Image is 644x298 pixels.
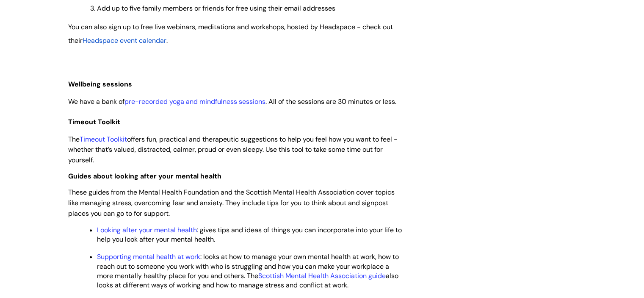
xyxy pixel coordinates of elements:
span: We have a bank of . All of the sessions are 30 minutes or less. [68,97,396,106]
a: Scottish Mental Health Association guide [258,271,386,280]
span: Add up to five family members or friends for free using their email addresses [97,4,335,13]
a: Looking after your mental health [97,226,197,234]
span: You can also sign up to free live webinars, meditations and workshops, hosted by Headspace - chec... [68,22,393,45]
span: : looks at how to manage your own mental health at work, how to reach out to someone you work wit... [97,252,399,289]
span: Timeout Toolkit [68,117,120,126]
span: These guides from the Mental Health Foundation and the Scottish Mental Health Association cover t... [68,188,395,218]
a: pre-recorded yoga and mindfulness sessions [124,97,265,106]
span: Headspace event calendar [83,36,166,45]
span: The offers fun, practical and therapeutic suggestions to help you feel how you want to feel - whe... [68,135,398,165]
span: . [166,36,168,45]
span: Guides about looking after your mental health [68,172,221,181]
span: : gives tips and ideas of things you can incorporate into your life to help you look after your m... [97,226,402,244]
a: Headspace event calendar [83,35,166,45]
span: Wellbeing sessions [68,80,132,89]
a: Supporting mental health at work [97,252,200,261]
a: Timeout Toolkit [80,135,127,144]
